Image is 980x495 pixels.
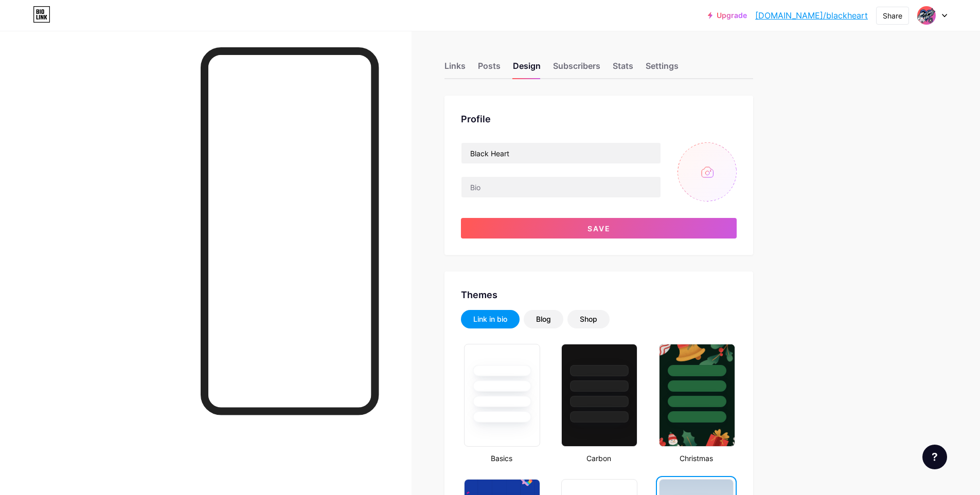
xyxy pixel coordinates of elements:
div: Settings [646,60,679,78]
div: Carbon [558,453,639,464]
img: blackheart [917,6,936,25]
div: Shop [580,314,597,324]
div: Posts [478,60,501,78]
button: Save [461,218,737,239]
div: Share [883,10,902,21]
div: Stats [613,60,633,78]
div: Links [444,60,466,78]
input: Name [461,143,661,163]
div: Themes [461,288,737,302]
div: Basics [461,453,542,464]
a: Upgrade [708,11,747,20]
div: Design [513,60,541,78]
div: Link in bio [473,314,507,324]
div: Subscribers [553,60,600,78]
div: Blog [536,314,551,324]
span: Save [587,224,611,233]
a: [DOMAIN_NAME]/blackheart [755,9,868,22]
div: Profile [461,112,737,126]
input: Bio [461,177,661,197]
div: Christmas [656,453,737,464]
